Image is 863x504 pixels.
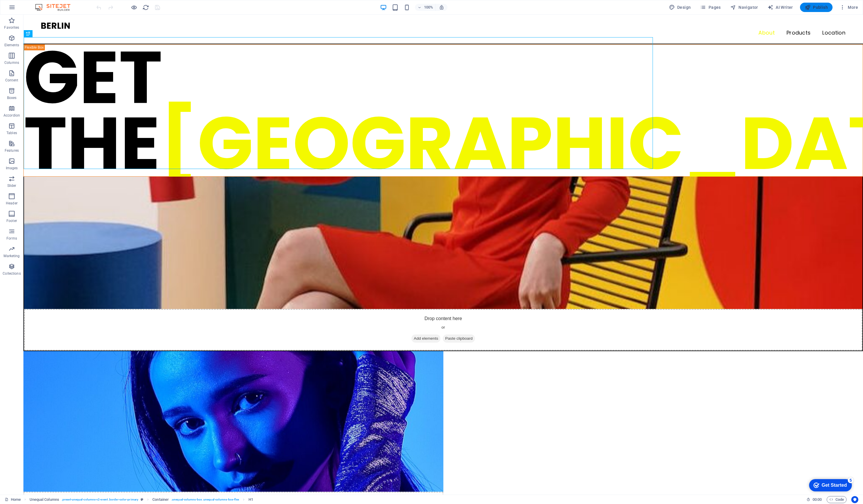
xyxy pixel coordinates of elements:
[248,496,253,503] span: Click to select. Double-click to edit
[171,496,239,503] span: . unequal-columns-box .unequal-columns-box-flex
[7,183,16,188] p: Slider
[6,131,17,135] p: Tables
[837,3,860,12] button: More
[6,218,17,223] p: Footer
[4,25,19,30] p: Favorites
[43,1,49,7] div: 5
[730,4,758,10] span: Navigator
[4,254,20,258] p: Marketing
[767,4,793,10] span: AI Writer
[142,4,149,11] button: reload
[667,3,693,12] div: Design (Ctrl+Alt+Y)
[130,4,137,11] button: Click here to leave preview mode and continue editing
[30,496,253,503] nav: breadcrumb
[142,4,149,11] i: Reload page
[827,496,847,503] button: Code
[4,60,19,65] p: Columns
[419,320,452,328] span: Paste clipboard
[805,4,828,10] span: Publish
[667,3,693,12] button: Design
[62,496,138,503] span: . preset-unequal-columns-v2-event .border-color-primary
[6,236,17,241] p: Forms
[728,3,760,12] button: Navigator
[851,496,858,503] button: Usercentrics
[1,294,839,336] div: Drop content here
[669,4,691,10] span: Design
[800,3,833,12] button: Publish
[30,496,59,503] span: Click to select. Double-click to edit
[6,201,18,206] p: Header
[141,498,143,501] i: This element is a customizable preset
[5,3,47,15] div: Get Started 5 items remaining, 0% complete
[765,3,795,12] button: AI Writer
[813,496,822,503] span: 00 00
[6,166,18,170] p: Images
[5,148,19,153] p: Features
[5,78,18,83] p: Content
[698,3,723,12] button: Pages
[152,496,169,503] span: Click to select. Double-click to edit
[829,496,844,503] span: Code
[3,271,21,276] p: Collections
[34,4,78,11] img: Editor Logo
[700,4,721,10] span: Pages
[840,4,858,10] span: More
[415,4,436,11] button: 100%
[424,4,433,11] h6: 100%
[817,497,818,502] span: :
[4,43,19,47] p: Elements
[4,113,20,118] p: Accordion
[5,496,21,503] a: Click to cancel selection. Double-click to open Pages
[7,95,17,100] p: Boxes
[806,496,822,503] h6: Session time
[439,5,444,10] i: On resize automatically adjust zoom level to fit chosen device.
[17,6,42,12] div: Get Started
[388,320,417,328] span: Add elements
